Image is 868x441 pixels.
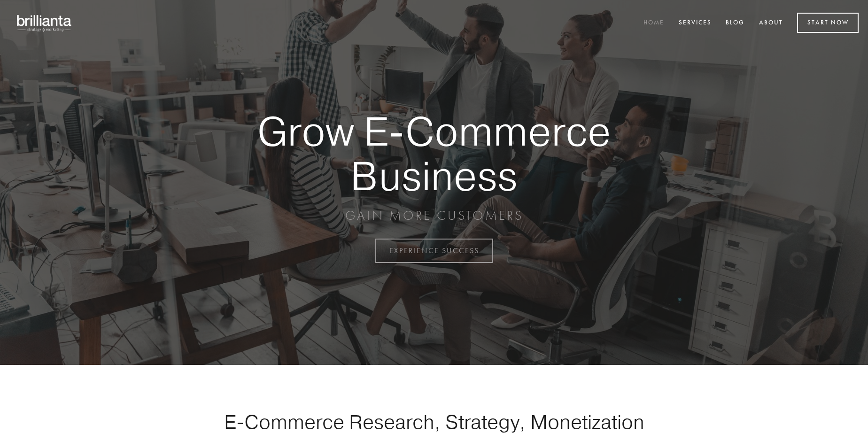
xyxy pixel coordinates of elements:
a: Services [673,15,718,31]
a: Home [637,15,670,31]
a: About [753,15,789,31]
p: GAIN MORE CUSTOMERS [225,207,643,224]
strong: Grow E-Commerce Business [225,109,643,198]
a: Blog [720,15,751,31]
h1: E-Commerce Research, Strategy, Monetization [194,410,674,433]
img: brillianta - research, strategy, marketing [9,9,80,37]
a: EXPERIENCE SUCCESS [375,239,493,263]
a: Start Now [797,13,859,33]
